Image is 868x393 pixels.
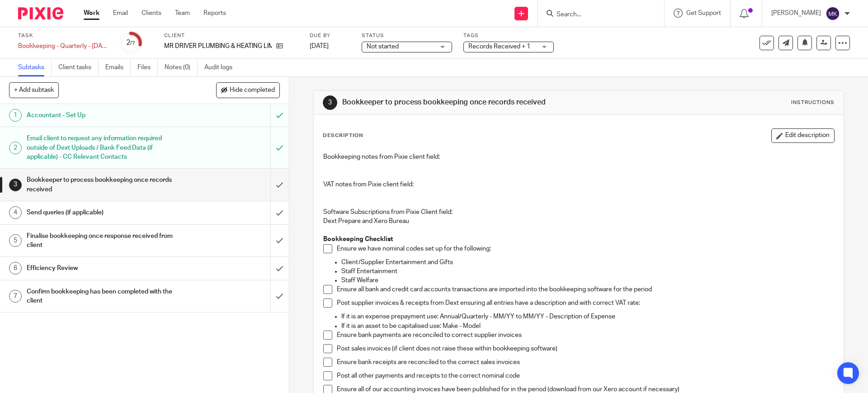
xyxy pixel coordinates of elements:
a: Audit logs [204,59,239,76]
h1: Efficiency Review [27,261,183,275]
p: Software Subscriptions from Pixie Client field: [323,208,834,217]
h1: Bookkeeper to process bookkeeping once records received [27,173,183,196]
span: Hide completed [230,87,275,94]
a: Team [175,9,190,18]
button: Hide completed [216,82,280,98]
img: Pixie [18,7,63,19]
span: Records Received + 1 [468,43,530,50]
p: Dext Prepare and Xero Bureau [323,217,834,226]
p: [PERSON_NAME] [771,9,821,18]
a: Emails [105,59,131,76]
div: 7 [9,290,22,303]
label: Due by [310,32,350,39]
h1: Finalise bookkeeping once response received from client [27,229,183,252]
p: Post all other payments and receipts to the correct nominal code [337,371,834,380]
p: MR DRIVER PLUMBING & HEATING LIMITED [164,42,272,51]
img: svg%3E [826,6,840,21]
span: [DATE] [310,43,329,49]
p: Post sales invoices (if client does not raise these within bookkeeping software) [337,344,834,353]
h1: Email client to request any information required outside of Dext Uploads / Bank Feed Data (if app... [27,132,183,164]
div: Bookkeeping - Quarterly - [DATE] - [DATE] [18,42,108,51]
p: Description [323,132,363,139]
a: Clients [142,9,161,18]
p: Client/Supplier Entertainment and Gifts [341,258,834,267]
a: Files [137,59,158,76]
h1: Bookkeeper to process bookkeeping once records received [342,98,598,107]
h1: Send queries (if applicable) [27,206,183,219]
div: 6 [9,262,22,275]
div: 3 [9,179,22,191]
a: Email [113,9,128,18]
div: Instructions [791,99,835,106]
input: Search [556,11,637,19]
div: 2 [9,142,22,154]
p: Staff Welfare [341,276,834,285]
p: If it is an asset to be capitalised use: Make - Model [341,322,834,331]
label: Client [164,32,298,39]
div: 3 [323,95,337,110]
p: Ensure bank payments are reconciled to correct supplier invoices [337,331,834,340]
p: Ensure we have nominal codes set up for the following: [337,244,834,253]
a: Client tasks [58,59,99,76]
p: VAT notes from Pixie client field: [323,180,834,189]
div: 4 [9,206,22,219]
div: 1 [9,109,22,122]
a: Work [84,9,99,18]
p: Post supplier invoices & receipts from Dext ensuring all entries have a description and with corr... [337,298,834,308]
div: 2 [126,38,135,48]
strong: Bookkeeping Checklist [323,236,393,242]
div: Bookkeeping - Quarterly - May - July, 2025 [18,42,108,51]
div: 5 [9,234,22,247]
span: Not started [367,43,399,50]
a: Notes (0) [165,59,198,76]
label: Task [18,32,108,39]
span: Get Support [686,10,721,16]
button: + Add subtask [9,82,59,98]
p: Ensure bank receipts are reconciled to the correct sales invoices [337,358,834,367]
h1: Confirm bookkeeping has been completed with the client [27,285,183,308]
label: Status [362,32,452,39]
h1: Accountant - Set Up [27,109,183,122]
p: Bookkeeping notes from Pixie client field: [323,152,834,161]
a: Subtasks [18,59,52,76]
a: Reports [203,9,226,18]
p: Staff Entertainment [341,267,834,276]
label: Tags [463,32,554,39]
p: Ensure all bank and credit card accounts transactions are imported into the bookkeeping software ... [337,285,834,294]
p: If it is an expense prepayment use: Annual/Quarterly - MM/YY to MM/YY - Description of Expense [341,312,834,321]
small: /7 [130,41,135,46]
button: Edit description [771,128,835,143]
